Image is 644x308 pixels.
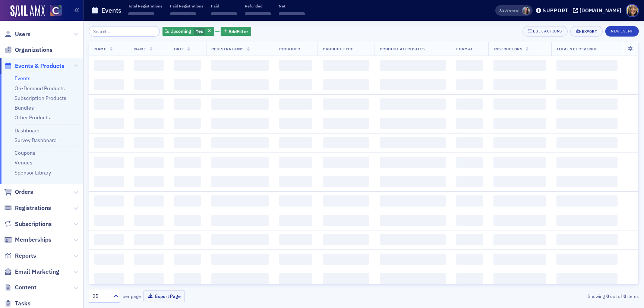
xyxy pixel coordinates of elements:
[456,60,483,71] span: ‌
[456,137,483,148] span: ‌
[499,8,518,13] span: Viewing
[94,234,124,245] span: ‌
[570,26,603,37] button: Export
[45,5,61,18] a: View Homepage
[279,176,312,187] span: ‌
[556,195,618,207] span: ‌
[211,118,269,129] span: ‌
[456,46,473,51] span: Format
[174,137,201,148] span: ‌
[279,12,305,15] span: ‌
[94,273,124,284] span: ‌
[380,46,424,51] span: Product Attributes
[94,60,124,71] span: ‌
[533,29,562,33] div: Bulk Actions
[128,3,162,9] p: Total Registrations
[211,157,269,168] span: ‌
[556,137,618,148] span: ‌
[323,234,369,245] span: ‌
[174,60,201,71] span: ‌
[245,12,271,15] span: ‌
[128,12,154,15] span: ‌
[134,273,164,284] span: ‌
[279,254,312,265] span: ‌
[15,30,31,38] span: Users
[211,3,237,9] p: Paid
[279,98,312,110] span: ‌
[134,195,164,207] span: ‌
[523,26,568,37] button: Bulk Actions
[499,8,506,13] div: Also
[543,7,568,14] div: Support
[279,60,312,71] span: ‌
[323,46,353,51] span: Product Type
[380,273,446,284] span: ‌
[211,98,269,110] span: ‌
[134,215,164,226] span: ‌
[493,176,546,187] span: ‌
[4,252,36,260] a: Reports
[380,254,446,265] span: ‌
[10,5,45,17] a: SailAMX
[4,46,53,54] a: Organizations
[279,46,300,51] span: Provider
[556,118,618,129] span: ‌
[15,204,51,212] span: Registrations
[15,299,31,308] span: Tasks
[493,254,546,265] span: ‌
[94,46,106,51] span: Name
[174,118,201,129] span: ‌
[15,127,40,134] a: Dashboard
[556,157,618,168] span: ‌
[4,204,51,212] a: Registrations
[556,176,618,187] span: ‌
[134,46,146,51] span: Name
[174,234,201,245] span: ‌
[380,118,446,129] span: ‌
[174,215,201,226] span: ‌
[493,98,546,110] span: ‌
[493,234,546,245] span: ‌
[493,215,546,226] span: ‌
[94,137,124,148] span: ‌
[134,234,164,245] span: ‌
[134,137,164,148] span: ‌
[15,283,37,292] span: Content
[580,7,621,14] div: [DOMAIN_NAME]
[380,176,446,187] span: ‌
[4,188,33,196] a: Orders
[279,215,312,226] span: ‌
[380,234,446,245] span: ‌
[94,98,124,110] span: ‌
[323,176,369,187] span: ‌
[4,62,64,70] a: Events & Products
[279,79,312,90] span: ‌
[522,7,530,15] span: Tiffany Carson
[279,137,312,148] span: ‌
[134,60,164,71] span: ‌
[165,28,191,34] span: Is Upcoming
[143,290,185,302] button: Export Page
[123,293,141,299] label: per page
[4,220,52,228] a: Subscriptions
[94,176,124,187] span: ‌
[493,60,546,71] span: ‌
[15,220,52,228] span: Subscriptions
[15,268,59,276] span: Email Marketing
[556,79,618,90] span: ‌
[556,234,618,245] span: ‌
[174,273,201,284] span: ‌
[323,118,369,129] span: ‌
[15,95,66,101] a: Subscription Products
[323,254,369,265] span: ‌
[4,268,59,276] a: Email Marketing
[94,79,124,90] span: ‌
[380,195,446,207] span: ‌
[582,29,597,34] div: Export
[622,293,627,299] strong: 0
[196,28,203,34] span: Yes
[89,26,160,37] input: Search…
[323,273,369,284] span: ‌
[4,30,31,38] a: Users
[15,188,33,196] span: Orders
